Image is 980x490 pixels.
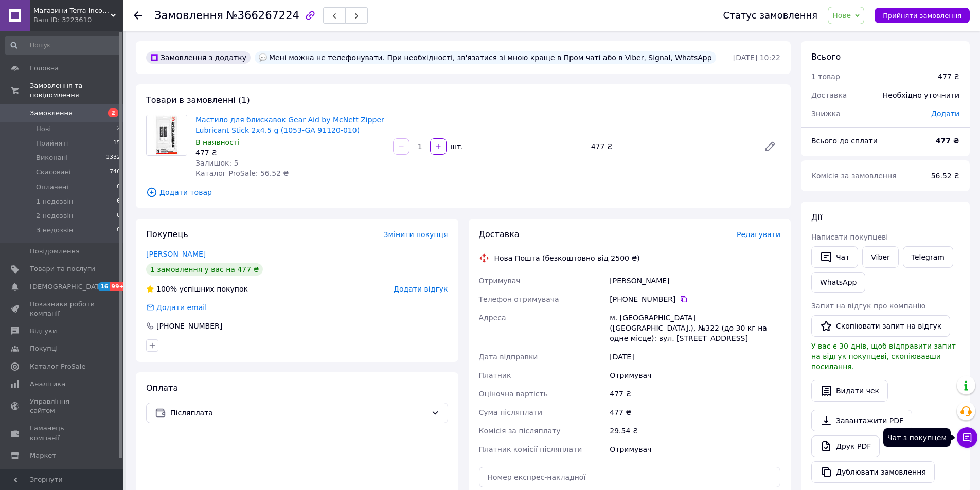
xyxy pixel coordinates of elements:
[479,295,559,303] span: Телефон отримувача
[259,53,267,62] img: :speech_balloon:
[30,300,95,318] span: Показники роботи компанії
[811,212,822,222] span: Дії
[117,226,120,235] span: 0
[938,71,959,82] div: 477 ₴
[33,6,111,15] span: Магазини Terra Incognita
[733,53,780,62] time: [DATE] 10:22
[30,264,95,274] span: Товари та послуги
[936,137,959,145] b: 477 ₴
[117,211,120,221] span: 0
[36,197,74,206] span: 1 недозвін
[30,344,58,353] span: Покупці
[146,250,206,258] a: [PERSON_NAME]
[117,197,120,206] span: 6
[931,172,959,180] span: 56.52 ₴
[108,108,118,117] span: 2
[36,153,68,162] span: Виконані
[608,440,782,459] div: Отримувач
[146,383,178,393] span: Оплата
[811,233,888,241] span: Написати покупцеві
[134,10,142,21] div: Повернутися назад
[811,172,897,180] span: Комісія за замовлення
[155,321,223,331] div: [PHONE_NUMBER]
[811,302,925,310] span: Запит на відгук про компанію
[384,230,448,239] span: Змінити покупця
[30,64,59,73] span: Головна
[226,9,299,22] span: №366267224
[608,422,782,440] div: 29.54 ₴
[957,427,977,448] button: Чат з покупцем
[36,183,68,192] span: Оплачені
[883,428,951,447] div: Чат з покупцем
[195,138,240,147] span: В наявності
[479,427,561,435] span: Комісія за післяплату
[30,247,80,256] span: Повідомлення
[811,435,880,457] a: Друк PDF
[110,168,120,177] span: 746
[30,468,82,478] span: Налаштування
[479,467,781,487] input: Номер експрес-накладної
[5,36,121,55] input: Пошук
[98,282,110,291] span: 16
[811,246,858,268] button: Чат
[811,72,840,81] span: 1 товар
[146,95,250,105] span: Товари в замовленні (1)
[608,403,782,422] div: 477 ₴
[760,136,780,157] a: Редагувати
[587,139,756,154] div: 477 ₴
[106,153,120,162] span: 1332
[883,12,961,20] span: Прийняти замовлення
[610,294,780,304] div: [PHONE_NUMBER]
[30,326,57,336] span: Відгуки
[195,159,239,167] span: Залишок: 5
[30,379,65,389] span: Аналітика
[146,263,263,276] div: 1 замовлення у вас на 477 ₴
[36,168,71,177] span: Скасовані
[36,124,51,134] span: Нові
[608,348,782,366] div: [DATE]
[30,81,123,100] span: Замовлення та повідомлення
[811,272,865,293] a: WhatsApp
[811,52,841,62] span: Всього
[33,15,123,25] div: Ваш ID: 3223610
[36,139,68,148] span: Прийняті
[811,137,878,145] span: Всього до сплати
[36,226,74,235] span: 3 недозвін
[479,371,511,379] span: Платник
[36,211,74,221] span: 2 недозвін
[877,84,966,106] div: Необхідно уточнити
[492,253,643,263] div: Нова Пошта (безкоштовно від 2500 ₴)
[479,277,521,285] span: Отримувач
[479,314,506,322] span: Адреса
[156,285,177,293] span: 100%
[862,246,898,268] a: Viber
[110,282,127,291] span: 99+
[195,116,384,134] a: Мастило для блискавок Gear Aid by McNett Zipper Lubricant Stick 2x4.5 g (1053-GA 91120-010)
[170,407,427,419] span: Післяплата
[113,139,120,148] span: 15
[147,115,187,155] img: Мастило для блискавок Gear Aid by McNett Zipper Lubricant Stick 2x4.5 g (1053-GA 91120-010)
[30,282,106,292] span: [DEMOGRAPHIC_DATA]
[30,424,95,442] span: Гаманець компанії
[479,390,548,398] span: Оціночна вартість
[903,246,953,268] a: Telegram
[608,308,782,348] div: м. [GEOGRAPHIC_DATA] ([GEOGRAPHIC_DATA].), №322 (до 30 кг на одне місце): вул. [STREET_ADDRESS]
[479,408,543,416] span: Сума післяплати
[146,51,251,64] div: Замовлення з додатку
[394,285,448,293] span: Додати відгук
[608,271,782,290] div: [PERSON_NAME]
[608,366,782,385] div: Отримувач
[30,451,56,460] span: Маркет
[479,229,520,239] span: Доставка
[811,110,841,118] span: Знижка
[479,353,538,361] span: Дата відправки
[146,284,248,294] div: успішних покупок
[811,91,847,99] span: Доставка
[195,169,289,177] span: Каталог ProSale: 56.52 ₴
[30,397,95,415] span: Управління сайтом
[811,380,888,402] button: Видати чек
[811,410,912,431] a: Завантажити PDF
[811,461,935,483] button: Дублювати замовлення
[30,362,85,371] span: Каталог ProSale
[195,148,385,158] div: 477 ₴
